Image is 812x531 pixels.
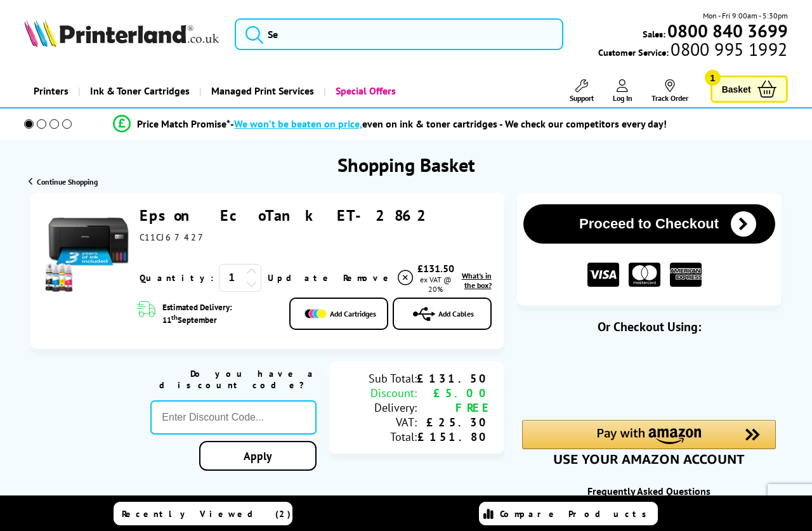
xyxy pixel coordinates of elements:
[629,263,660,287] img: MASTER CARD
[6,113,774,135] li: modal_Promise
[417,400,492,415] div: FREE
[500,508,653,520] span: Compare Products
[230,117,667,130] div: - even on ink & toner cartridges - We check our competitors every day!
[420,275,452,294] span: ex VAT @ 20%
[343,268,415,287] a: Delete item from your basket
[337,152,475,177] h1: Shopping Basket
[43,206,133,295] img: Epson EcoTank ET-2862
[710,75,788,103] a: Basket 1
[722,81,751,98] span: Basket
[517,318,782,335] div: Or Checkout Using:
[670,263,702,287] img: American Express
[479,502,658,525] a: Compare Products
[598,43,787,58] span: Customer Service:
[462,271,492,290] span: What's in the box?
[199,441,317,471] a: Apply
[150,400,316,435] input: Enter Discount Code...
[417,386,492,400] div: £5.00
[199,75,324,107] a: Managed Print Services
[613,93,632,103] span: Log In
[24,19,219,49] a: Printerland Logo
[570,79,594,103] a: Support
[705,70,721,86] span: 1
[330,309,376,318] span: Add Cartridges
[523,204,775,244] button: Proceed to Checkout
[343,272,393,284] span: Remove
[522,355,776,398] iframe: PayPal
[304,309,327,319] img: Add Cartridges
[342,371,417,386] div: Sub Total:
[667,19,788,43] b: 0800 840 3699
[342,429,417,444] div: Total:
[137,117,230,130] span: Price Match Promise*
[417,415,492,429] div: £25.30
[162,302,277,325] span: Estimated Delivery: 11 September
[268,272,333,284] a: Update
[417,429,492,444] div: £151.80
[140,272,214,284] span: Quantity:
[587,263,619,287] img: VISA
[114,502,292,525] a: Recently Viewed (2)
[415,262,457,275] div: £131.50
[438,309,474,318] span: Add Cables
[122,508,291,520] span: Recently Viewed (2)
[24,75,78,107] a: Printers
[78,75,199,107] a: Ink & Toner Cartridges
[90,75,190,107] span: Ink & Toner Cartridges
[29,177,98,187] a: Continue Shopping
[669,43,787,55] span: 0800 995 1992
[37,177,98,187] span: Continue Shopping
[150,368,316,391] div: Do you have a discount code?
[140,206,436,225] a: Epson EcoTank ET-2862
[235,18,563,50] input: Se
[324,75,405,107] a: Special Offers
[342,386,417,400] div: Discount:
[417,371,492,386] div: £131.50
[665,25,788,37] a: 0800 840 3699
[570,93,594,103] span: Support
[24,19,219,46] img: Printerland Logo
[342,400,417,415] div: Delivery:
[517,485,782,497] div: Frequently Asked Questions
[613,79,632,103] a: Log In
[652,79,688,103] a: Track Order
[643,28,665,40] span: Sales:
[457,271,492,290] a: lnk_inthebox
[234,117,362,130] span: We won’t be beaten on price,
[171,313,178,322] sup: th
[703,10,788,22] span: Mon - Fri 9:00am - 5:30pm
[522,420,776,464] div: Amazon Pay - Use your Amazon account
[342,415,417,429] div: VAT:
[140,232,207,243] span: C11CJ67427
